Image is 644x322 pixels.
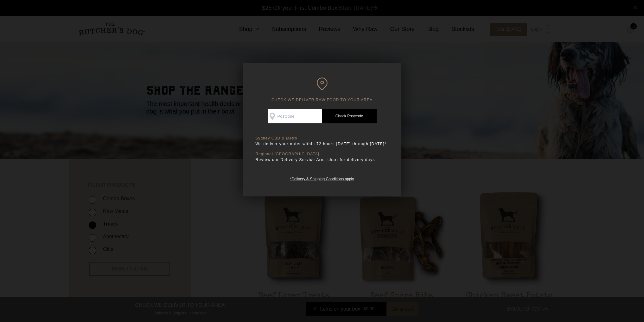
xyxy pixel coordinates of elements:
a: *Delivery & Shipping Conditions apply [290,175,354,181]
input: Postcode [268,109,322,123]
p: We deliver your order within 72 hours [DATE] through [DATE]* [256,141,389,147]
p: Sydney CBD & Metro [256,136,389,141]
p: Regional [GEOGRAPHIC_DATA] [256,152,389,157]
h6: CHECK WE DELIVER RAW FOOD TO YOUR AREA [256,77,389,102]
a: Check Postcode [322,109,377,123]
p: Review our Delivery Service Area chart for delivery days [256,157,389,163]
